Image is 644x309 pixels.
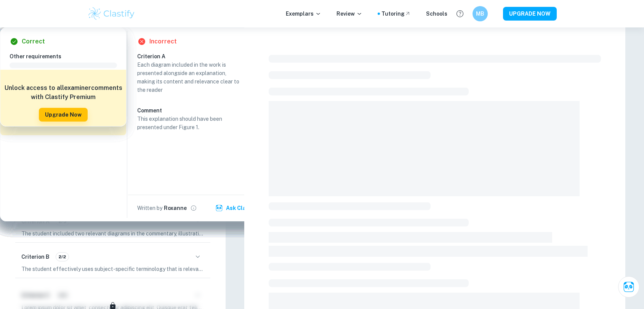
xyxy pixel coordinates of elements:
button: Upgrade Now [39,108,88,122]
a: Tutoring [381,10,411,18]
p: Review [336,10,362,18]
img: clai.svg [215,204,223,212]
button: MB [473,6,488,21]
button: Ask Clai [618,276,639,298]
a: Schools [426,10,447,18]
h6: Criterion A [137,52,251,61]
p: Each diagram included in the work is presented alongside an explanation, making its content and r... [137,61,245,94]
h6: Criterion B [21,253,50,261]
h6: Other requirements [10,52,123,61]
p: Written by [137,204,162,212]
h6: Comment [137,106,245,115]
p: Exemplars [286,10,321,18]
button: View full profile [188,203,199,213]
span: 2/2 [56,253,69,260]
h6: Unlock access to all examiner comments with Clastify Premium [4,83,122,102]
h6: Roxanne [164,204,187,212]
img: Clastify logo [87,6,136,21]
p: This explanation should have been presented under Figure 1. [137,115,245,131]
p: The student effectively uses subject-specific terminology that is relevant to the chosen article ... [21,265,204,273]
h6: Correct [22,37,45,46]
p: The student included two relevant diagrams in the commentary, illustrating key concepts related t... [21,229,204,238]
h6: Incorrect [149,37,177,46]
h6: MB [476,10,485,18]
button: UPGRADE NOW [503,7,557,21]
button: Ask Clai [214,201,251,215]
button: Help and Feedback [453,7,466,20]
